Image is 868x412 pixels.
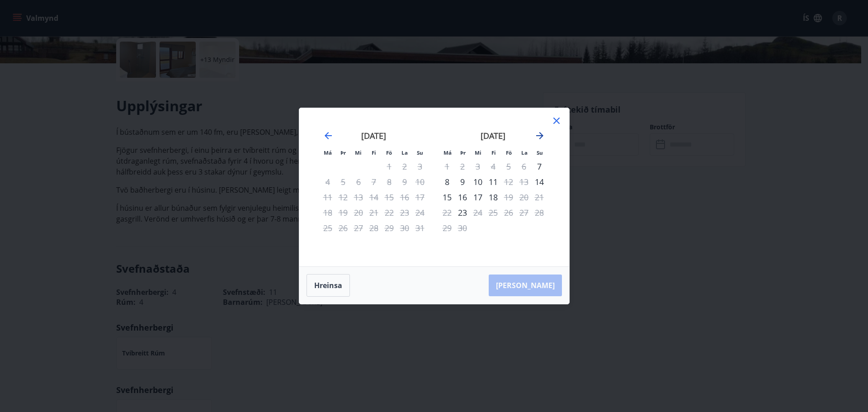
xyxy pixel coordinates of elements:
td: Not available. föstudagur, 22. ágúst 2025 [382,205,397,220]
td: Not available. laugardagur, 6. september 2025 [516,159,532,174]
td: Not available. þriðjudagur, 26. ágúst 2025 [335,220,351,236]
strong: [DATE] [481,130,505,141]
td: Choose miðvikudagur, 17. september 2025 as your check-in date. It’s available. [470,189,486,205]
td: Not available. sunnudagur, 28. september 2025 [532,205,547,220]
small: Su [537,149,543,156]
small: Mi [355,149,362,156]
small: Fö [386,149,392,156]
div: Aðeins útritun í boði [470,205,486,220]
small: Su [417,149,423,156]
td: Not available. föstudagur, 5. september 2025 [501,159,516,174]
td: Not available. fimmtudagur, 25. september 2025 [486,205,501,220]
div: Move forward to switch to the next month. [534,130,545,141]
td: Not available. sunnudagur, 31. ágúst 2025 [412,220,428,236]
div: 17 [470,189,486,205]
small: Þr [340,149,346,156]
td: Not available. laugardagur, 16. ágúst 2025 [397,189,412,205]
strong: [DATE] [361,130,386,141]
div: 11 [486,174,501,189]
td: Not available. miðvikudagur, 3. september 2025 [470,159,486,174]
td: Not available. þriðjudagur, 5. ágúst 2025 [335,174,351,189]
div: 9 [455,174,470,189]
div: Aðeins útritun í boði [501,174,516,189]
td: Choose þriðjudagur, 23. september 2025 as your check-in date. It’s available. [455,205,470,220]
div: 8 [439,174,455,189]
td: Choose fimmtudagur, 18. september 2025 as your check-in date. It’s available. [486,189,501,205]
td: Not available. mánudagur, 22. september 2025 [439,205,455,220]
small: Þr [460,149,466,156]
td: Not available. miðvikudagur, 13. ágúst 2025 [351,189,366,205]
td: Choose mánudagur, 15. september 2025 as your check-in date. It’s available. [439,189,455,205]
small: La [401,149,408,156]
td: Choose sunnudagur, 14. september 2025 as your check-in date. It’s available. [532,174,547,189]
small: Mi [475,149,481,156]
small: Fö [506,149,512,156]
td: Choose fimmtudagur, 11. september 2025 as your check-in date. It’s available. [486,174,501,189]
div: Aðeins útritun í boði [501,189,516,205]
div: 16 [455,189,470,205]
td: Not available. laugardagur, 13. september 2025 [516,174,532,189]
td: Not available. laugardagur, 23. ágúst 2025 [397,205,412,220]
td: Not available. fimmtudagur, 14. ágúst 2025 [366,189,382,205]
td: Not available. miðvikudagur, 27. ágúst 2025 [351,220,366,236]
td: Not available. laugardagur, 30. ágúst 2025 [397,220,412,236]
td: Choose sunnudagur, 7. september 2025 as your check-in date. It’s available. [532,159,547,174]
div: Aðeins innritun í boði [532,174,547,189]
small: Má [324,149,332,156]
button: Hreinsa [307,274,350,297]
small: La [521,149,528,156]
div: Move backward to switch to the previous month. [323,130,334,141]
td: Not available. fimmtudagur, 7. ágúst 2025 [366,174,382,189]
td: Not available. fimmtudagur, 4. september 2025 [486,159,501,174]
td: Not available. föstudagur, 26. september 2025 [501,205,516,220]
td: Not available. þriðjudagur, 30. september 2025 [455,220,470,236]
td: Not available. laugardagur, 9. ágúst 2025 [397,174,412,189]
td: Not available. sunnudagur, 24. ágúst 2025 [412,205,428,220]
td: Not available. þriðjudagur, 19. ágúst 2025 [335,205,351,220]
td: Not available. laugardagur, 20. september 2025 [516,189,532,205]
td: Not available. miðvikudagur, 24. september 2025 [470,205,486,220]
td: Not available. mánudagur, 29. september 2025 [439,220,455,236]
td: Not available. sunnudagur, 17. ágúst 2025 [412,189,428,205]
td: Not available. laugardagur, 2. ágúst 2025 [397,159,412,174]
td: Not available. fimmtudagur, 21. ágúst 2025 [366,205,382,220]
div: Aðeins innritun í boði [455,205,470,220]
td: Not available. mánudagur, 11. ágúst 2025 [320,189,335,205]
td: Not available. mánudagur, 18. ágúst 2025 [320,205,335,220]
td: Not available. miðvikudagur, 20. ágúst 2025 [351,205,366,220]
td: Not available. mánudagur, 1. september 2025 [439,159,455,174]
td: Choose þriðjudagur, 16. september 2025 as your check-in date. It’s available. [455,189,470,205]
td: Not available. föstudagur, 8. ágúst 2025 [382,174,397,189]
td: Not available. föstudagur, 19. september 2025 [501,189,516,205]
td: Not available. sunnudagur, 21. september 2025 [532,189,547,205]
td: Not available. föstudagur, 12. september 2025 [501,174,516,189]
small: Fi [372,149,376,156]
td: Not available. laugardagur, 27. september 2025 [516,205,532,220]
td: Not available. þriðjudagur, 2. september 2025 [455,159,470,174]
small: Fi [491,149,496,156]
div: 18 [486,189,501,205]
td: Choose mánudagur, 8. september 2025 as your check-in date. It’s available. [439,174,455,189]
td: Not available. föstudagur, 1. ágúst 2025 [382,159,397,174]
div: 15 [439,189,455,205]
small: Má [443,149,452,156]
td: Not available. miðvikudagur, 6. ágúst 2025 [351,174,366,189]
div: Calendar [310,119,558,256]
td: Not available. sunnudagur, 3. ágúst 2025 [412,159,428,174]
td: Not available. mánudagur, 4. ágúst 2025 [320,174,335,189]
td: Not available. mánudagur, 25. ágúst 2025 [320,220,335,236]
td: Not available. fimmtudagur, 28. ágúst 2025 [366,220,382,236]
td: Choose þriðjudagur, 9. september 2025 as your check-in date. It’s available. [455,174,470,189]
div: Aðeins innritun í boði [532,159,547,174]
td: Not available. þriðjudagur, 12. ágúst 2025 [335,189,351,205]
td: Not available. föstudagur, 29. ágúst 2025 [382,220,397,236]
td: Not available. sunnudagur, 10. ágúst 2025 [412,174,428,189]
td: Not available. föstudagur, 15. ágúst 2025 [382,189,397,205]
td: Choose miðvikudagur, 10. september 2025 as your check-in date. It’s available. [470,174,486,189]
div: 10 [470,174,486,189]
